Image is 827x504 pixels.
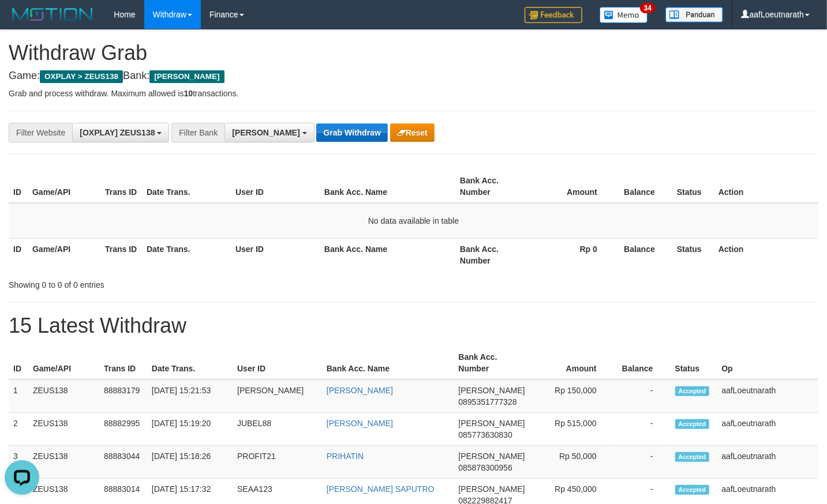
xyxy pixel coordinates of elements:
th: Balance [615,170,672,203]
td: - [614,413,671,446]
th: Status [671,347,717,379]
span: [PERSON_NAME] [458,419,525,428]
h1: 15 Latest Withdraw [9,314,818,337]
span: OXPLAY > ZEUS138 [40,70,123,83]
span: [PERSON_NAME] [458,386,525,395]
td: Rp 150,000 [530,379,614,413]
h4: Game: Bank: [9,70,818,82]
td: 1 [9,379,28,413]
th: Action [714,238,818,271]
td: [DATE] 15:19:20 [147,413,233,446]
div: Filter Website [9,123,72,142]
th: User ID [231,170,320,203]
img: Button%20Memo.svg [600,7,648,23]
div: Filter Bank [171,123,224,142]
th: Balance [614,347,671,379]
th: Trans ID [100,170,142,203]
button: Reset [390,123,435,142]
button: Open LiveChat chat widget [5,5,39,39]
td: No data available in table [9,203,818,239]
th: Trans ID [100,238,142,271]
td: 3 [9,446,28,479]
strong: 10 [184,89,193,98]
td: [PERSON_NAME] [233,379,322,413]
button: [PERSON_NAME] [224,123,314,142]
td: ZEUS138 [28,413,99,446]
span: 34 [640,3,656,13]
span: Accepted [675,386,710,396]
th: Op [717,347,818,379]
span: Copy 085773630830 to clipboard [458,430,512,439]
span: Accepted [675,419,710,429]
span: Copy 0895351777328 to clipboard [458,397,517,407]
th: Bank Acc. Number [455,238,528,271]
a: [PERSON_NAME] [327,386,393,395]
th: Game/API [28,170,100,203]
td: ZEUS138 [28,446,99,479]
th: Bank Acc. Name [320,170,455,203]
th: Balance [615,238,672,271]
td: [DATE] 15:18:26 [147,446,233,479]
span: [PERSON_NAME] [458,452,525,461]
th: Amount [528,170,615,203]
img: panduan.png [665,7,723,22]
th: ID [9,238,28,271]
button: Grab Withdraw [316,123,387,142]
th: Game/API [28,347,99,379]
td: aafLoeutnarath [717,446,818,479]
th: Rp 0 [528,238,615,271]
th: User ID [231,238,320,271]
span: [OXPLAY] ZEUS138 [80,128,155,137]
td: 2 [9,413,28,446]
th: User ID [233,347,322,379]
th: Status [672,170,714,203]
td: - [614,379,671,413]
span: Copy 085878300956 to clipboard [458,463,512,472]
th: Bank Acc. Name [322,347,454,379]
td: aafLoeutnarath [717,379,818,413]
td: Rp 50,000 [530,446,614,479]
th: Game/API [28,238,100,271]
th: Date Trans. [142,238,231,271]
td: [DATE] 15:21:53 [147,379,233,413]
th: Trans ID [99,347,147,379]
p: Grab and process withdraw. Maximum allowed is transactions. [9,88,818,99]
th: Action [714,170,818,203]
div: Showing 0 to 0 of 0 entries [9,274,336,291]
img: Feedback.jpg [525,7,582,23]
h1: Withdraw Grab [9,42,818,65]
img: MOTION_logo.png [9,6,96,23]
td: Rp 515,000 [530,413,614,446]
td: JUBEL88 [233,413,322,446]
a: PRIHATIN [327,452,364,461]
td: ZEUS138 [28,379,99,413]
th: Bank Acc. Number [454,347,529,379]
a: [PERSON_NAME] [327,419,393,428]
span: [PERSON_NAME] [458,484,525,494]
th: Date Trans. [147,347,233,379]
th: ID [9,347,28,379]
button: [OXPLAY] ZEUS138 [72,123,169,142]
span: [PERSON_NAME] [149,70,224,83]
td: aafLoeutnarath [717,413,818,446]
th: Bank Acc. Number [455,170,528,203]
th: Status [672,238,714,271]
span: Accepted [675,452,710,462]
td: PROFIT21 [233,446,322,479]
td: 88882995 [99,413,147,446]
th: Date Trans. [142,170,231,203]
a: [PERSON_NAME] SAPUTRO [327,484,435,494]
span: [PERSON_NAME] [232,128,300,137]
span: Accepted [675,485,710,495]
th: ID [9,170,28,203]
td: - [614,446,671,479]
td: 88883044 [99,446,147,479]
th: Amount [530,347,614,379]
td: 88883179 [99,379,147,413]
th: Bank Acc. Name [320,238,455,271]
